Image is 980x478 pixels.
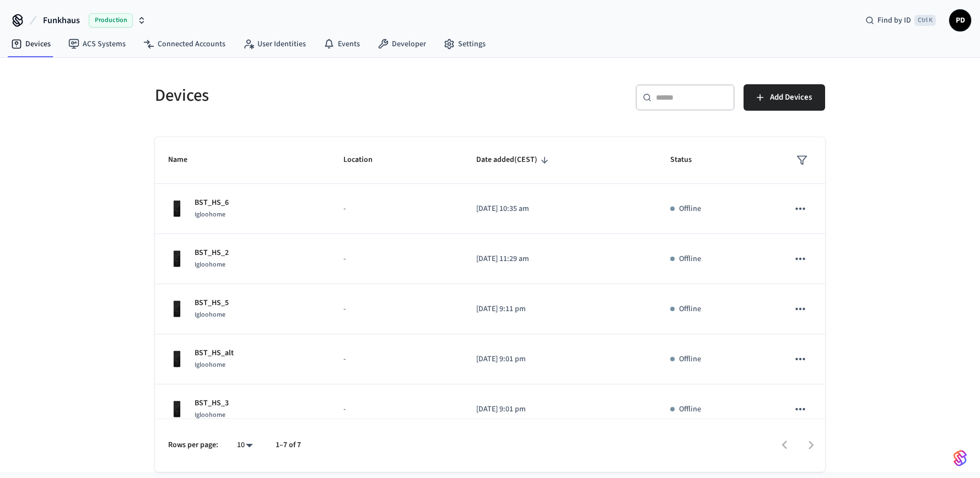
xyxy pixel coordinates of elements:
span: Status [670,151,706,169]
a: User Identities [234,34,315,54]
img: igloohome_deadbolt_2e [168,250,186,268]
p: - [343,404,450,415]
p: Offline [679,404,701,415]
img: igloohome_deadbolt_2e [168,300,186,318]
a: Devices [2,34,60,54]
p: BST_HS_6 [195,197,229,209]
p: Offline [679,253,701,265]
button: PD [949,9,971,31]
span: Add Devices [770,90,812,105]
p: [DATE] 9:01 pm [476,354,644,365]
img: igloohome_deadbolt_2e [168,350,186,368]
p: BST_HS_alt [195,347,234,359]
p: [DATE] 10:35 am [476,203,644,215]
a: Developer [369,34,435,54]
span: Ctrl K [914,15,936,26]
span: Production [89,13,133,28]
p: Offline [679,303,701,315]
p: - [343,253,450,265]
span: Location [343,151,387,169]
a: ACS Systems [60,34,134,54]
span: Igloohome [195,410,225,420]
a: Connected Accounts [134,34,234,54]
span: Find by ID [877,15,911,26]
button: Add Devices [744,84,825,111]
span: Name [168,151,202,169]
div: 10 [231,437,258,453]
p: Rows per page: [168,439,218,451]
p: - [343,303,450,315]
p: - [343,354,450,365]
img: igloohome_deadbolt_2e [168,400,186,418]
h5: Devices [155,84,483,107]
span: Date added(CEST) [476,151,552,169]
p: 1–7 of 7 [276,439,301,451]
p: - [343,203,450,215]
span: Igloohome [195,310,225,319]
p: BST_HS_2 [195,247,229,259]
img: SeamLogoGradient.69752ec5.svg [954,449,967,467]
p: Offline [679,354,701,365]
span: Funkhaus [43,14,80,27]
span: Igloohome [195,210,225,219]
a: Settings [435,34,494,54]
p: [DATE] 11:29 am [476,253,644,265]
p: [DATE] 9:01 pm [476,404,644,415]
span: PD [950,10,970,30]
p: BST_HS_5 [195,297,229,309]
div: Find by IDCtrl K [857,10,945,30]
span: Igloohome [195,260,225,269]
p: BST_HS_3 [195,398,229,409]
p: Offline [679,203,701,215]
span: Igloohome [195,360,225,370]
p: [DATE] 9:11 pm [476,303,644,315]
img: igloohome_deadbolt_2e [168,200,186,218]
a: Events [315,34,369,54]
